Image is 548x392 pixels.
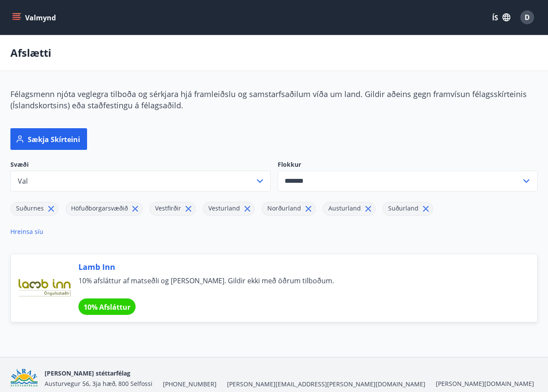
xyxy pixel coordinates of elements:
[262,202,316,216] div: Norðurland
[149,202,196,216] div: Vestfirðir
[10,160,29,168] font: Svæði
[525,13,530,22] font: D
[78,276,334,285] font: 10% afsláttur af matseðli og [PERSON_NAME]. Gildir ekki með öðrum tilboðum.
[487,9,515,26] button: ÍS
[208,204,240,212] font: Vesturland
[18,176,28,186] font: Val
[10,227,43,236] font: Hreinsa síu
[155,204,181,212] font: Vestfirðir
[10,202,58,216] div: Suðurnes
[163,380,217,388] font: [PHONE_NUMBER]
[203,202,255,216] div: Vesturland
[383,202,433,216] div: Suðurland
[517,7,538,28] button: D
[10,128,87,150] button: Sækja skírteini
[278,160,301,168] font: Flokkur
[84,302,130,312] font: 10% Afsláttur
[388,204,418,212] font: Suðurland
[71,204,128,212] font: Höfuðborgarsvæðið
[65,202,143,216] div: Höfuðborgarsvæðið
[10,369,38,387] img: Bz2lGXKH3FXEIQKvoQ8VL0Fr0uCiWgfgA3I6fSs8.png
[10,45,51,60] font: Afslætti
[10,10,59,25] button: matseðill
[25,13,56,23] font: Valmynd
[267,204,301,212] font: Norðurland
[323,202,376,216] div: Austurland
[492,13,498,23] font: ÍS
[10,171,271,191] button: Val
[45,369,130,377] font: [PERSON_NAME] stéttarfélag
[328,204,361,212] font: Austurland
[227,380,425,388] font: [PERSON_NAME][EMAIL_ADDRESS][PERSON_NAME][DOMAIN_NAME]
[436,379,534,388] a: [PERSON_NAME][DOMAIN_NAME]
[16,204,44,212] font: Suðurnes
[78,262,115,272] font: Lamb Inn
[10,89,527,110] font: Félagsmenn njóta veglegra tilboða og sérkjara hjá framleiðslu og samstarfsaðilum víða um land. Gi...
[28,135,80,144] font: Sækja skírteini
[45,379,152,388] font: Austurvegur 56, 3ja hæð, 800 Selfossi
